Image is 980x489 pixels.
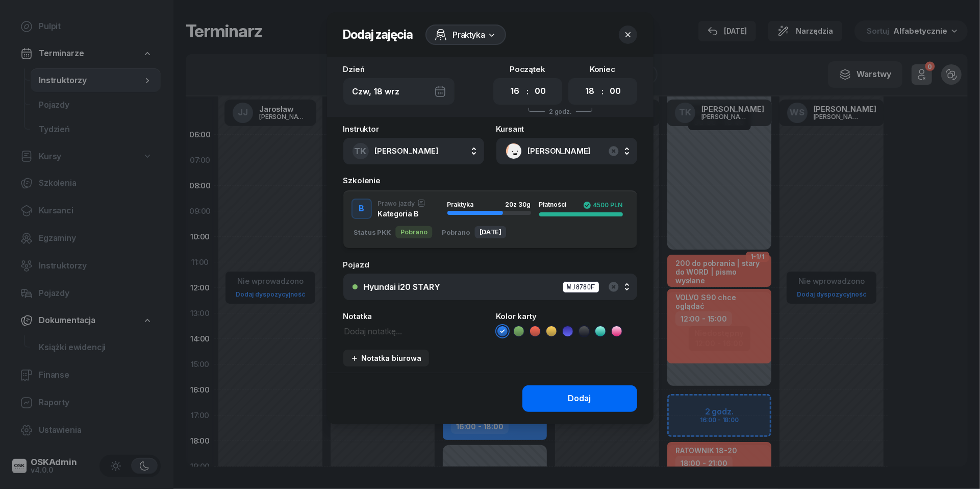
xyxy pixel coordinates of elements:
[506,201,531,208] div: 20 z 30g
[453,29,485,41] span: Praktyka
[343,27,413,43] h2: Dodaj zajęcia
[343,138,484,164] button: TK[PERSON_NAME]
[355,147,367,156] span: TK
[343,274,637,300] button: Hyundai i20 STARYWJ8780F
[447,201,474,208] span: Praktyka
[528,144,628,158] span: [PERSON_NAME]
[364,283,441,291] div: Hyundai i20 STARY
[375,146,439,156] span: [PERSON_NAME]
[568,392,591,405] div: Dodaj
[539,201,573,209] div: Płatności
[395,226,432,238] div: Pobrano
[563,281,599,293] div: WJ8780F
[526,85,529,97] div: :
[354,227,391,237] div: Status PKK
[343,190,637,249] button: BPrawo jazdyKategoria BPraktyka20z 30gPłatności4500 PLNStatus PKKPobranoPobrano[DATE]
[480,227,501,237] span: [DATE]
[583,201,623,209] div: 4500 PLN
[601,85,604,97] div: :
[343,350,429,366] button: Notatka biurowa
[522,385,637,412] button: Dodaj
[442,227,469,237] div: Pobrano
[350,354,422,362] div: Notatka biurowa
